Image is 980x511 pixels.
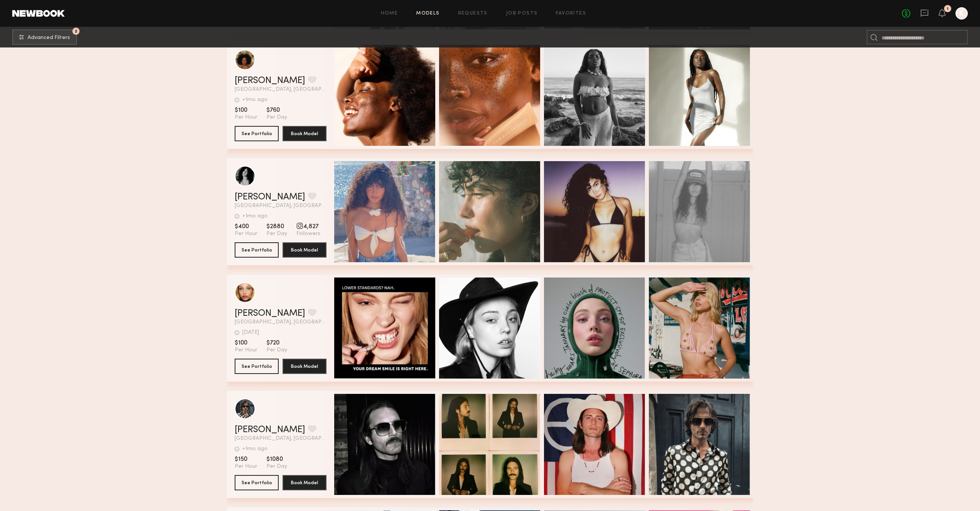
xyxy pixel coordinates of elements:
a: Models [416,11,439,16]
a: Home [381,11,398,16]
span: Per Hour [235,230,257,237]
span: [GEOGRAPHIC_DATA], [GEOGRAPHIC_DATA] [235,436,327,441]
span: $100 [235,106,257,114]
span: Advanced Filters [28,35,70,41]
a: [PERSON_NAME] [235,425,305,434]
button: See Portfolio [235,475,279,490]
a: [PERSON_NAME] [235,76,305,85]
a: Requests [458,11,488,16]
span: [GEOGRAPHIC_DATA], [GEOGRAPHIC_DATA] [235,203,327,209]
div: [DATE] [242,330,259,335]
button: Book Model [283,359,327,374]
span: $400 [235,223,257,230]
div: +1mo ago [242,214,268,219]
a: [PERSON_NAME] [235,193,305,202]
span: $150 [235,455,257,463]
span: $1080 [266,455,287,463]
span: Per Day [266,347,287,354]
div: +1mo ago [242,446,268,452]
button: Book Model [283,242,327,258]
a: Favorites [556,11,586,16]
span: Per Day [266,114,287,121]
button: See Portfolio [235,359,279,374]
span: [GEOGRAPHIC_DATA], [GEOGRAPHIC_DATA] [235,320,327,325]
a: K [955,7,968,20]
span: Followers [296,230,320,237]
span: $2880 [266,223,287,230]
a: [PERSON_NAME] [235,309,305,318]
button: 2Advanced Filters [12,29,77,45]
button: Book Model [283,475,327,490]
div: +1mo ago [242,97,268,103]
span: $720 [266,339,287,347]
span: Per Hour [235,463,257,470]
span: Per Hour [235,347,257,354]
div: 1 [947,7,949,11]
a: Job Posts [506,11,538,16]
span: [GEOGRAPHIC_DATA], [GEOGRAPHIC_DATA] [235,87,327,92]
button: Book Model [283,126,327,141]
span: $100 [235,339,257,347]
span: 4,827 [296,223,320,230]
span: Per Day [266,463,287,470]
span: Per Day [266,230,287,237]
span: 2 [75,29,77,33]
span: $760 [266,106,287,114]
button: See Portfolio [235,126,279,141]
span: Per Hour [235,114,257,121]
button: See Portfolio [235,242,279,258]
